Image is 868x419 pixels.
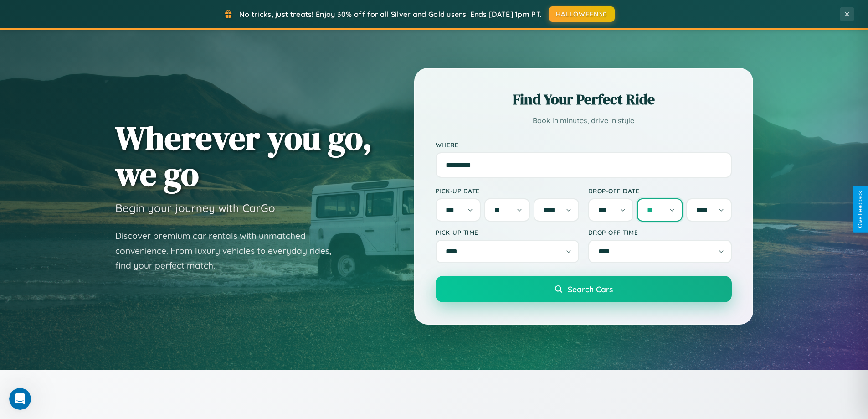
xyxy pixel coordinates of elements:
[436,228,579,236] label: Pick-up Time
[436,187,579,195] label: Pick-up Date
[115,120,372,192] h1: Wherever you go, we go
[115,201,275,215] h3: Begin your journey with CarGo
[857,191,863,228] div: Give Feedback
[436,89,732,109] h2: Find Your Perfect Ride
[239,10,542,19] span: No tricks, just treats! Enjoy 30% off for all Silver and Gold users! Ends [DATE] 1pm PT.
[436,141,732,149] label: Where
[9,388,31,410] iframe: Intercom live chat
[588,228,732,236] label: Drop-off Time
[436,114,732,127] p: Book in minutes, drive in style
[568,284,613,294] span: Search Cars
[549,6,615,22] button: HALLOWEEN30
[588,187,732,195] label: Drop-off Date
[436,276,732,302] button: Search Cars
[115,228,343,273] p: Discover premium car rentals with unmatched convenience. From luxury vehicles to everyday rides, ...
